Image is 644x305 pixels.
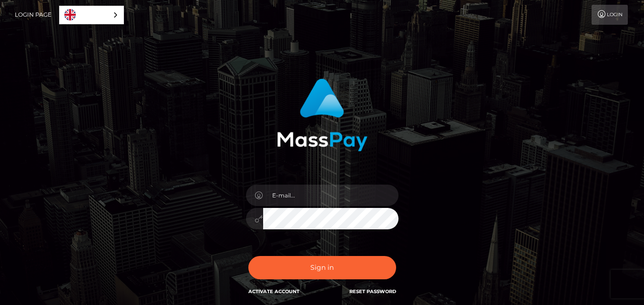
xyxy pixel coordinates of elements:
[277,79,368,151] img: MassPay Login
[59,6,124,24] aside: Language selected: English
[248,288,299,295] a: Activate Account
[15,5,51,25] a: Login Page
[60,6,123,24] a: English
[592,5,628,25] a: Login
[349,288,396,295] a: Reset Password
[263,185,399,206] input: E-mail...
[59,6,124,24] div: Language
[248,256,396,279] button: Sign in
